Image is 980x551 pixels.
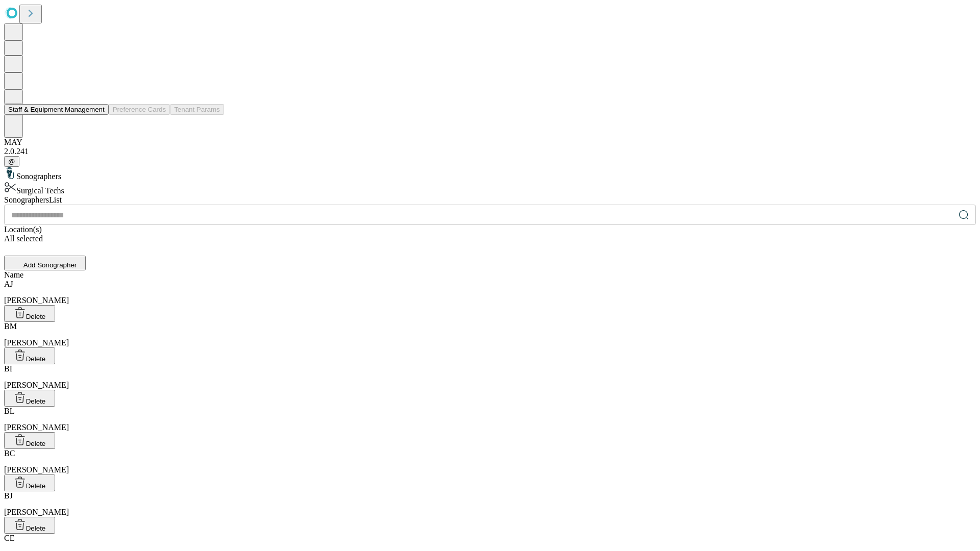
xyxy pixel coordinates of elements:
[4,322,17,331] span: BM
[4,449,976,474] div: [PERSON_NAME]
[4,305,55,322] button: Delete
[4,517,55,534] button: Delete
[4,234,976,243] div: All selected
[4,167,976,181] div: Sonographers
[4,181,976,195] div: Surgical Techs
[4,225,42,234] span: Location(s)
[8,158,15,165] span: @
[109,104,170,115] button: Preference Cards
[23,261,77,269] span: Add Sonographer
[4,322,976,347] div: [PERSON_NAME]
[4,364,976,390] div: [PERSON_NAME]
[4,491,976,517] div: [PERSON_NAME]
[26,524,46,532] span: Delete
[26,440,46,447] span: Delete
[4,280,976,305] div: [PERSON_NAME]
[26,355,46,363] span: Delete
[4,390,55,407] button: Delete
[26,313,46,320] span: Delete
[4,270,976,280] div: Name
[4,449,15,458] span: BC
[4,407,14,415] span: BL
[4,491,13,500] span: BJ
[4,347,55,364] button: Delete
[4,280,13,288] span: AJ
[26,482,46,490] span: Delete
[4,432,55,449] button: Delete
[4,104,109,115] button: Staff & Equipment Management
[4,147,976,156] div: 2.0.241
[4,256,86,270] button: Add Sonographer
[4,156,19,167] button: @
[170,104,224,115] button: Tenant Params
[4,474,55,491] button: Delete
[4,195,976,205] div: Sonographers List
[4,407,976,432] div: [PERSON_NAME]
[4,534,14,542] span: CE
[26,397,46,405] span: Delete
[4,364,12,373] span: BI
[4,138,976,147] div: MAY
